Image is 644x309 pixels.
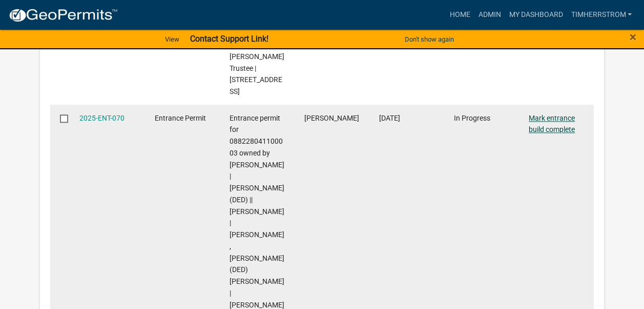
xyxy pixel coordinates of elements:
[161,31,183,48] a: View
[474,5,505,25] a: Admin
[379,114,400,122] span: 08/27/2025
[567,5,636,25] a: TimHerrstrom
[401,31,458,48] button: Don't show again
[630,31,636,43] button: Close
[79,114,124,122] a: 2025-ENT-070
[505,5,567,25] a: My Dashboard
[529,114,575,134] a: Mark entrance build complete
[304,114,359,122] span: Michael Phelan
[155,114,206,122] span: Entrance Permit
[454,114,490,122] span: In Progress
[445,5,474,25] a: Home
[190,34,268,44] strong: Contact Support Link!
[630,30,636,44] span: ×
